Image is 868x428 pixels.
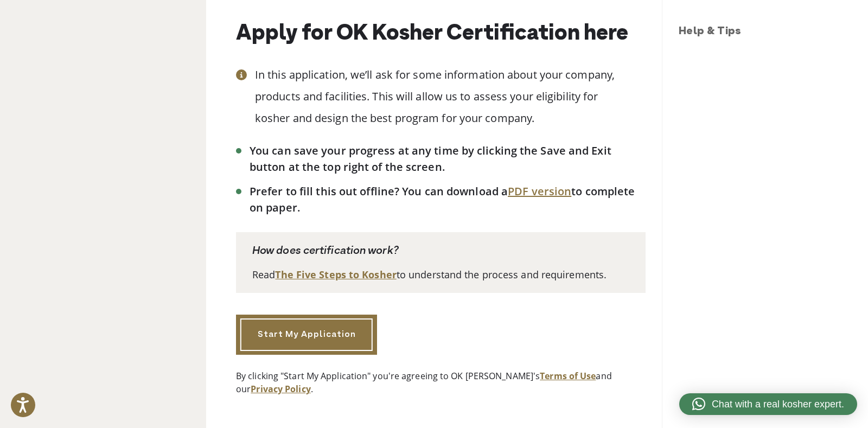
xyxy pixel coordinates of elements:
p: Read to understand the process and requirements. [252,267,629,282]
li: Prefer to fill this out offline? You can download a to complete on paper. [250,183,646,216]
p: By clicking "Start My Application" you're agreeing to OK [PERSON_NAME]'s and our . [236,369,646,395]
p: How does certification work? [252,243,629,259]
a: The Five Steps to Kosher [275,268,396,281]
a: Chat with a real kosher expert. [679,393,857,415]
a: Terms of Use [540,370,596,382]
h3: Help & Tips [679,24,857,40]
a: Privacy Policy [251,383,310,395]
a: PDF version [508,184,571,199]
li: You can save your progress at any time by clicking the Save and Exit button at the top right of t... [250,143,646,175]
p: In this application, we’ll ask for some information about your company, products and facilities. ... [255,64,646,129]
a: Start My Application [236,315,377,355]
span: Chat with a real kosher expert. [712,397,844,412]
